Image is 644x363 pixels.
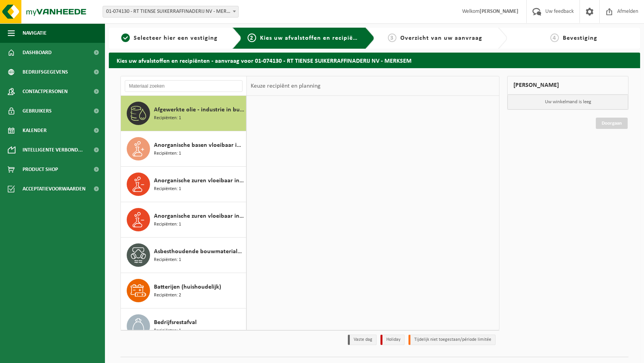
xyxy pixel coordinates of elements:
span: Bedrijfsrestafval [154,318,197,327]
span: Acceptatievoorwaarden [23,179,86,199]
strong: [PERSON_NAME] [480,9,518,14]
span: Afgewerkte olie - industrie in bulk [154,105,244,115]
span: 3 [388,33,396,42]
span: Kalender [23,121,47,140]
li: Vaste dag [348,335,377,345]
span: Recipiënten: 1 [154,115,181,122]
span: Contactpersonen [23,82,68,101]
span: Intelligente verbond... [23,140,83,160]
button: Anorganische zuren vloeibaar in IBC Recipiënten: 1 [121,202,246,238]
span: Recipiënten: 1 [154,150,181,157]
span: Anorganische zuren vloeibaar in IBC [154,211,244,221]
input: Materiaal zoeken [125,80,243,92]
span: 4 [550,33,559,42]
li: Holiday [380,335,405,345]
span: Batterijen (huishoudelijk) [154,282,221,292]
span: Recipiënten: 1 [154,256,181,264]
button: Afgewerkte olie - industrie in bulk Recipiënten: 1 [121,96,246,131]
button: Anorganische basen vloeibaar in IBC Recipiënten: 1 [121,131,246,167]
span: Bevestiging [563,35,597,41]
span: Product Shop [23,160,58,179]
button: Asbesthoudende bouwmaterialen cementgebonden (hechtgebonden) Recipiënten: 1 [121,238,246,273]
button: Anorganische zuren vloeibaar in 200lt-vat Recipiënten: 1 [121,167,246,202]
span: 01-074130 - RT TIENSE SUIKERRAFFINADERIJ NV - MERKSEM [103,6,238,17]
span: Bedrijfsgegevens [23,62,68,82]
button: Batterijen (huishoudelijk) Recipiënten: 2 [121,273,246,308]
h2: Kies uw afvalstoffen en recipiënten - aanvraag voor 01-074130 - RT TIENSE SUIKERRAFFINADERIJ NV -... [109,53,640,68]
span: Selecteer hier een vestiging [134,35,218,41]
a: 1Selecteer hier een vestiging [113,33,226,43]
span: 1 [121,33,130,42]
span: 2 [248,33,256,42]
span: Gebruikers [23,101,52,121]
span: Navigatie [23,23,47,43]
div: [PERSON_NAME] [507,76,628,95]
a: Doorgaan [596,118,628,129]
span: Recipiënten: 1 [154,327,181,335]
span: Overzicht van uw aanvraag [400,35,482,41]
span: Dashboard [23,43,52,62]
div: Keuze recipiënt en planning [247,76,325,96]
span: Kies uw afvalstoffen en recipiënten [260,35,367,41]
span: Recipiënten: 2 [154,292,181,299]
li: Tijdelijk niet toegestaan/période limitée [408,335,496,345]
span: Recipiënten: 1 [154,221,181,228]
span: Asbesthoudende bouwmaterialen cementgebonden (hechtgebonden) [154,247,244,256]
button: Bedrijfsrestafval Recipiënten: 1 [121,308,246,344]
span: Anorganische basen vloeibaar in IBC [154,141,244,150]
span: Recipiënten: 1 [154,185,181,193]
p: Uw winkelmand is leeg [508,95,628,109]
span: Anorganische zuren vloeibaar in 200lt-vat [154,176,244,185]
span: 01-074130 - RT TIENSE SUIKERRAFFINADERIJ NV - MERKSEM [103,6,239,18]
